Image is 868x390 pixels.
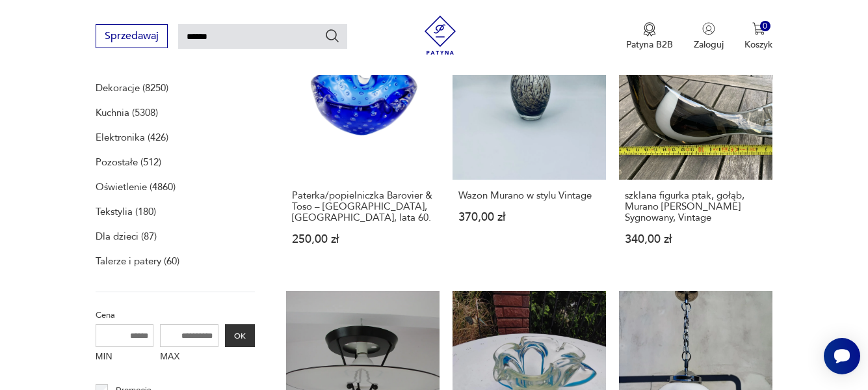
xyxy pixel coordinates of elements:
[324,28,340,44] button: Szukaj
[421,16,460,55] img: Patyna - sklep z meblami i dekoracjami vintage
[96,24,168,48] button: Sprzedawaj
[225,324,255,347] button: OK
[96,79,168,97] a: Dekoracje (8250)
[96,153,161,171] a: Pozostałe (512)
[96,33,168,42] a: Sprzedawaj
[694,22,724,51] button: Zaloguj
[292,234,434,245] p: 250,00 zł
[752,22,765,35] img: Ikona koszyka
[625,190,767,223] h3: szklana figurka ptak, gołąb, Murano [PERSON_NAME] Sygnowany, Vintage
[160,347,218,368] label: MAX
[458,212,600,223] p: 370,00 zł
[96,252,179,270] a: Talerze i patery (60)
[96,104,158,122] a: Kuchnia (5308)
[96,202,156,221] a: Tekstylia (180)
[694,38,724,51] p: Zaloguj
[96,347,154,368] label: MIN
[744,38,772,51] p: Koszyk
[96,227,157,245] a: Dla dzieci (87)
[760,21,771,32] div: 0
[453,26,606,270] a: Wazon Murano w stylu VintageWazon Murano w stylu Vintage370,00 zł
[96,128,168,146] a: Elektronika (426)
[292,190,434,223] h3: Paterka/popielniczka Barovier & Toso – [GEOGRAPHIC_DATA], [GEOGRAPHIC_DATA], lata 60.
[619,26,772,270] a: szklana figurka ptak, gołąb, Murano Livio Seguso Sygnowany, Vintageszklana figurka ptak, gołąb, M...
[702,22,715,35] img: Ikonka użytkownika
[643,22,656,36] img: Ikona medalu
[744,22,772,51] button: 0Koszyk
[625,234,767,245] p: 340,00 zł
[626,22,673,51] button: Patyna B2B
[626,38,673,51] p: Patyna B2B
[458,190,600,201] h3: Wazon Murano w stylu Vintage
[626,22,673,51] a: Ikona medaluPatyna B2B
[286,26,440,270] a: Paterka/popielniczka Barovier & Toso – Murano, Włochy, lata 60.Paterka/popielniczka Barovier & To...
[96,178,176,196] a: Oświetlenie (4860)
[96,308,255,322] p: Cena
[824,338,860,374] iframe: Smartsupp widget button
